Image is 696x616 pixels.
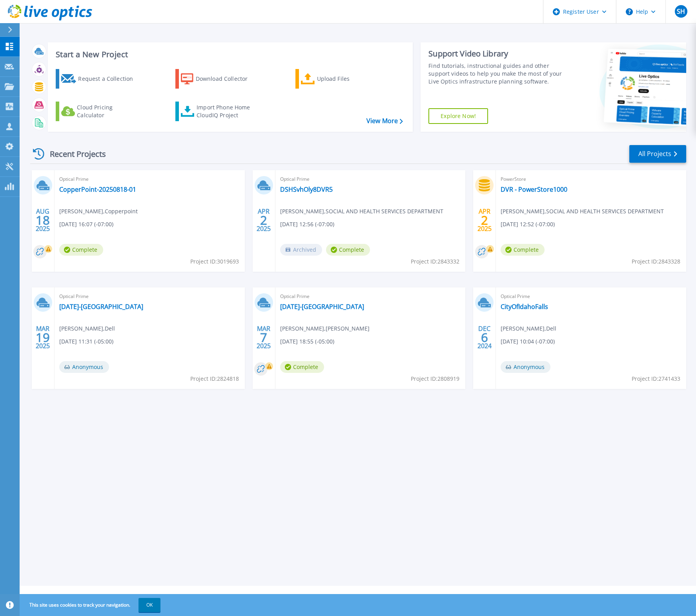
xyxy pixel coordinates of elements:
[280,220,334,229] span: [DATE] 12:56 (-07:00)
[30,144,117,164] div: Recent Projects
[280,207,443,216] span: [PERSON_NAME] , SOCIAL AND HEALTH SERVICES DEPARTMENT
[317,71,380,87] div: Upload Files
[295,69,383,89] a: Upload Files
[196,71,259,87] div: Download Collector
[280,175,461,184] span: Optical Prime
[501,185,567,193] a: DVR - PowerStore1000
[256,206,271,234] div: APR 2025
[280,324,370,333] span: [PERSON_NAME] , [PERSON_NAME]
[190,257,239,266] span: Project ID: 3019693
[36,217,50,224] span: 18
[197,104,258,119] div: Import Phone Home CloudIQ Project
[501,207,664,216] span: [PERSON_NAME] , SOCIAL AND HEALTH SERVICES DEPARTMENT
[59,292,240,301] span: Optical Prime
[35,206,50,234] div: AUG 2025
[59,324,115,333] span: [PERSON_NAME] , Dell
[629,145,686,163] a: All Projects
[190,374,239,383] span: Project ID: 2824818
[260,334,267,341] span: 7
[632,257,680,266] span: Project ID: 2843328
[280,361,324,373] span: Complete
[56,50,403,59] h3: Start a New Project
[56,69,143,89] a: Request a Collection
[501,292,681,301] span: Optical Prime
[428,62,563,85] div: Find tutorials, instructional guides and other support videos to help you make the most of your L...
[256,323,271,352] div: MAR 2025
[175,69,263,89] a: Download Collector
[280,337,334,346] span: [DATE] 18:55 (-05:00)
[59,244,103,256] span: Complete
[428,108,488,124] a: Explore Now!
[59,175,240,184] span: Optical Prime
[280,292,461,301] span: Optical Prime
[138,598,160,612] button: OK
[59,361,109,373] span: Anonymous
[59,207,138,216] span: [PERSON_NAME] , Copperpoint
[35,323,50,352] div: MAR 2025
[632,374,680,383] span: Project ID: 2741433
[59,337,113,346] span: [DATE] 11:31 (-05:00)
[59,303,143,311] a: [DATE]-[GEOGRAPHIC_DATA]
[501,337,555,346] span: [DATE] 10:04 (-07:00)
[477,206,492,234] div: APR 2025
[501,361,550,373] span: Anonymous
[411,257,459,266] span: Project ID: 2843332
[260,217,267,224] span: 2
[326,244,370,256] span: Complete
[428,49,563,59] div: Support Video Library
[56,102,143,121] a: Cloud Pricing Calculator
[366,117,403,125] a: View More
[481,334,488,341] span: 6
[411,374,459,383] span: Project ID: 2808919
[280,244,322,256] span: Archived
[280,185,333,193] a: DSHSvhOly8DVR5
[59,220,113,229] span: [DATE] 16:07 (-07:00)
[59,185,136,193] a: CopperPoint-20250818-01
[501,324,556,333] span: [PERSON_NAME] , Dell
[677,8,685,15] span: SH
[280,303,364,311] a: [DATE]-[GEOGRAPHIC_DATA]
[501,303,548,311] a: CityOfIdahoFalls
[481,217,488,224] span: 2
[36,334,50,341] span: 19
[501,244,545,256] span: Complete
[78,71,141,87] div: Request a Collection
[501,175,681,184] span: PowerStore
[477,323,492,352] div: DEC 2024
[22,598,160,612] span: This site uses cookies to track your navigation.
[77,104,140,119] div: Cloud Pricing Calculator
[501,220,555,229] span: [DATE] 12:52 (-07:00)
